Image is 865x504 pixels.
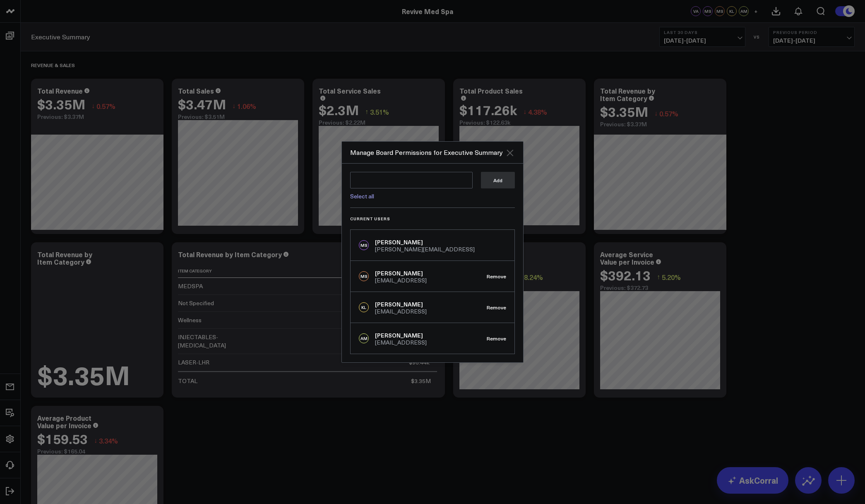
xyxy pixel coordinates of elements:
div: [PERSON_NAME][EMAIL_ADDRESS] [375,246,475,252]
button: Remove [487,273,506,279]
a: Select all [350,192,374,200]
h3: Current Users [350,216,515,221]
button: Remove [487,304,506,310]
div: [PERSON_NAME] [375,300,427,309]
div: [PERSON_NAME] [375,238,475,246]
div: MS [359,271,369,281]
button: Add [481,172,515,188]
div: MS [359,240,369,250]
div: [PERSON_NAME] [375,331,427,340]
div: KL [359,302,369,312]
button: Remove [487,335,506,341]
div: Manage Board Permissions for Executive Summary [350,148,505,157]
div: AM [359,333,369,343]
div: [EMAIL_ADDRESS] [375,309,427,314]
div: [PERSON_NAME] [375,269,427,277]
div: [EMAIL_ADDRESS] [375,277,427,283]
div: [EMAIL_ADDRESS] [375,340,427,345]
button: Close [505,148,515,158]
